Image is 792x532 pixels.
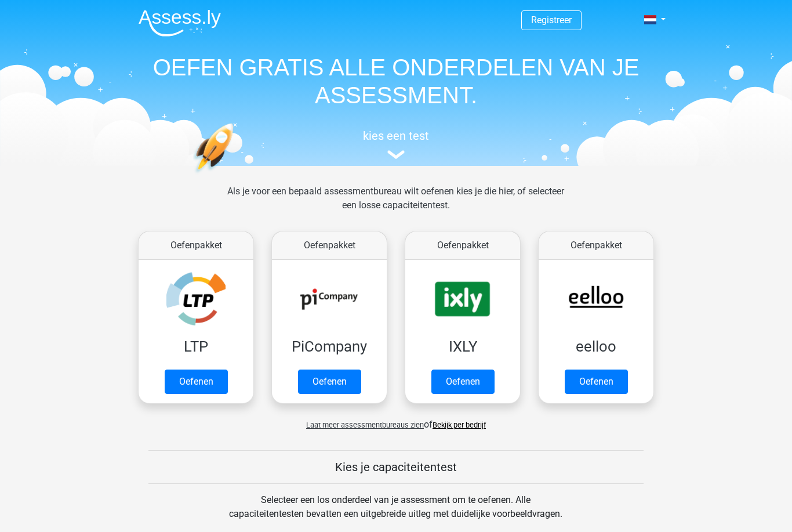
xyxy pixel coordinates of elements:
[387,150,405,159] img: assessment
[165,370,228,394] a: Oefenen
[306,421,424,429] span: Laat meer assessmentbureaus zien
[431,370,495,394] a: Oefenen
[193,123,278,228] img: oefenen
[129,408,663,432] div: of
[129,129,663,160] a: kies een test
[129,53,663,109] h1: OEFEN GRATIS ALLE ONDERDELEN VAN JE ASSESSMENT.
[565,370,628,394] a: Oefenen
[531,15,572,26] a: Registreer
[148,460,644,474] h5: Kies je capaciteitentest
[129,129,663,143] h5: kies een test
[139,9,221,37] img: Assessly
[298,370,361,394] a: Oefenen
[218,184,573,226] div: Als je voor een bepaald assessmentbureau wilt oefenen kies je die hier, of selecteer een losse ca...
[433,421,486,429] a: Bekijk per bedrijf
